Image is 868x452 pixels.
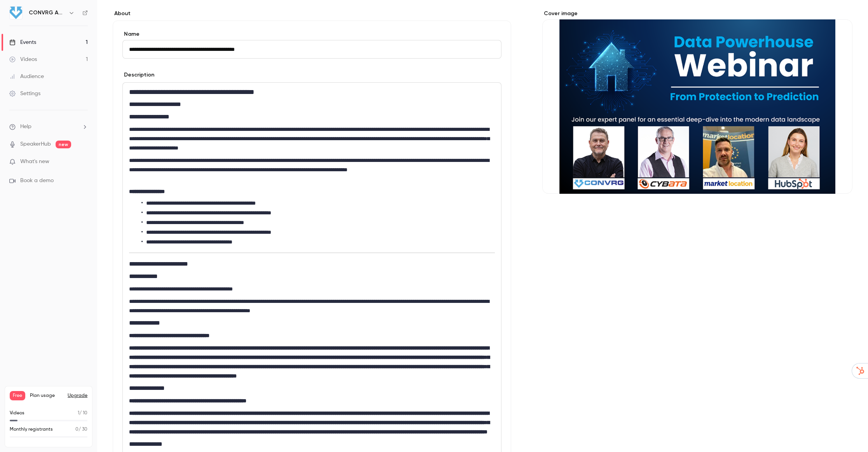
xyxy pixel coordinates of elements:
[9,90,40,97] div: Settings
[56,141,71,148] span: new
[75,426,87,433] p: / 30
[9,73,44,80] div: Audience
[9,123,88,131] li: help-dropdown-opener
[20,177,54,185] span: Book a demo
[78,410,87,417] p: / 10
[20,123,31,131] span: Help
[20,140,51,148] a: SpeakerHub
[29,9,65,17] h6: CONVRG Agency
[20,158,49,166] span: What's new
[68,393,87,399] button: Upgrade
[10,7,22,19] img: CONVRG Agency
[113,10,511,17] label: About
[542,10,852,17] label: Cover image
[30,393,63,399] span: Plan usage
[75,427,79,432] span: 0
[9,56,37,63] div: Videos
[78,411,79,415] span: 1
[10,391,25,400] span: Free
[10,426,53,433] p: Monthly registrants
[9,38,36,46] div: Events
[122,71,154,79] label: Description
[542,10,852,194] section: Cover image
[122,30,501,38] label: Name
[10,410,24,417] p: Videos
